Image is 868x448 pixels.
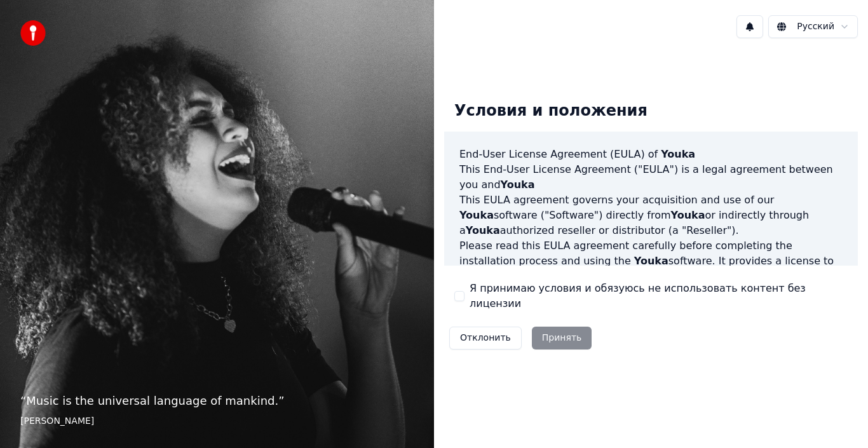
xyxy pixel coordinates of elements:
[20,415,414,428] footer: [PERSON_NAME]
[459,209,494,221] span: Youka
[444,91,658,132] div: Условия и положения
[470,281,848,311] label: Я принимаю условия и обязуюсь не использовать контент без лицензии
[20,392,414,410] p: “ Music is the universal language of mankind. ”
[20,20,46,46] img: youka
[634,255,668,267] span: Youka
[466,224,500,236] span: Youka
[459,162,843,193] p: This End-User License Agreement ("EULA") is a legal agreement between you and
[671,209,705,221] span: Youka
[459,147,843,162] h3: End-User License Agreement (EULA) of
[459,193,843,238] p: This EULA agreement governs your acquisition and use of our software ("Software") directly from o...
[449,327,522,350] button: Отклонить
[501,179,535,191] span: Youka
[459,238,843,299] p: Please read this EULA agreement carefully before completing the installation process and using th...
[661,148,695,160] span: Youka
